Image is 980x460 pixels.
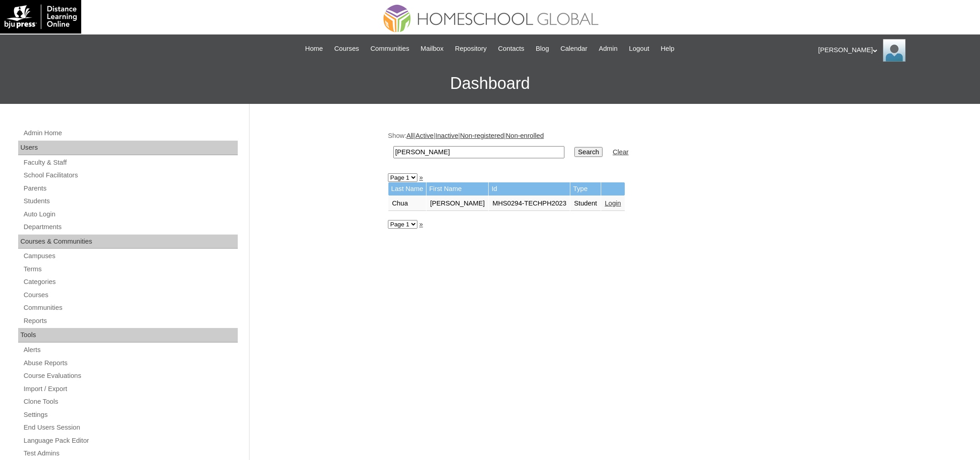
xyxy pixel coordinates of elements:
[489,182,570,196] td: Id
[419,220,423,228] a: »
[574,147,603,157] input: Search
[570,196,601,211] td: Student
[556,44,592,54] a: Calendar
[23,221,238,233] a: Departments
[594,44,622,54] a: Admin
[612,148,628,156] a: Clear
[23,209,238,220] a: Auto Login
[23,289,238,301] a: Courses
[661,44,674,54] span: Help
[656,44,679,54] a: Help
[23,422,238,433] a: End Users Session
[23,357,238,369] a: Abuse Reports
[421,44,444,54] span: Mailbox
[451,44,491,54] a: Repository
[23,448,238,459] a: Test Admins
[334,44,359,54] span: Courses
[23,183,238,194] a: Parents
[506,132,544,139] a: Non-enrolled
[426,196,489,211] td: [PERSON_NAME]
[407,132,414,139] a: All
[419,174,423,181] a: »
[531,44,554,54] a: Blog
[18,328,238,343] div: Tools
[18,141,238,155] div: Users
[494,44,529,54] a: Contacts
[416,132,434,139] a: Active
[23,409,238,421] a: Settings
[23,264,238,275] a: Terms
[23,435,238,446] a: Language Pack Editor
[818,39,971,62] div: [PERSON_NAME]
[23,370,238,382] a: Course Evaluations
[305,44,323,54] span: Home
[883,39,906,62] img: Ariane Ebuen
[23,344,238,356] a: Alerts
[388,182,426,196] td: Last Name
[5,5,77,29] img: logo-white.png
[388,131,837,163] div: Show: | | | |
[301,44,328,54] a: Home
[23,276,238,288] a: Categories
[388,196,426,211] td: Chua
[366,44,414,54] a: Communities
[489,196,570,211] td: MHS0294-TECHPH2023
[330,44,364,54] a: Courses
[23,396,238,407] a: Clone Tools
[436,132,459,139] a: Inactive
[570,182,601,196] td: Type
[599,44,618,54] span: Admin
[18,235,238,249] div: Courses & Communities
[23,127,238,139] a: Admin Home
[23,157,238,168] a: Faculty & Staff
[370,44,409,54] span: Communities
[23,196,238,207] a: Students
[5,63,975,104] h3: Dashboard
[416,44,448,54] a: Mailbox
[23,383,238,395] a: Import / Export
[605,200,621,207] a: Login
[23,250,238,262] a: Campuses
[629,44,649,54] span: Logout
[23,302,238,313] a: Communities
[393,146,564,158] input: Search
[624,44,654,54] a: Logout
[23,170,238,181] a: School Facilitators
[23,315,238,327] a: Reports
[498,44,524,54] span: Contacts
[536,44,549,54] span: Blog
[426,182,489,196] td: First Name
[455,44,487,54] span: Repository
[560,44,587,54] span: Calendar
[460,132,504,139] a: Non-registered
